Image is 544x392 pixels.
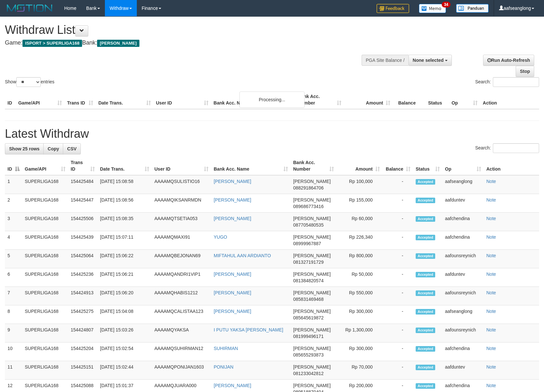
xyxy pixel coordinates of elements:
[362,55,408,66] div: PGA Site Balance /
[413,58,444,63] span: None selected
[152,231,211,250] td: AAAAMQMAXI91
[416,235,435,240] span: Accepted
[152,343,211,361] td: AAAAMQSUHIRMAN12
[5,324,22,343] td: 9
[416,346,435,352] span: Accepted
[293,290,331,295] span: [PERSON_NAME]
[22,231,68,250] td: SUPERLIGA168
[22,250,68,268] td: SUPERLIGA168
[442,194,484,213] td: aafduntev
[152,194,211,213] td: AAAAMQIKSANRMDN
[22,175,68,194] td: SUPERLIGA168
[377,4,409,13] img: Feedback.jpg
[68,268,97,287] td: 154425236
[152,213,211,231] td: AAAAMQTSETIA053
[239,91,305,108] div: Processing...
[214,253,271,258] a: MIFTAHUL AAN ARDIANTO
[97,343,152,361] td: [DATE] 15:02:54
[5,268,22,287] td: 6
[68,250,97,268] td: 154425064
[97,324,152,343] td: [DATE] 15:03:26
[97,250,152,268] td: [DATE] 15:06:22
[486,290,496,295] a: Note
[5,127,539,140] h1: Latest Withdraw
[5,157,22,175] th: ID: activate to sort column descending
[442,157,484,175] th: Op: activate to sort column ascending
[5,231,22,250] td: 4
[43,143,63,154] a: Copy
[382,157,413,175] th: Balance: activate to sort column ascending
[214,234,227,240] a: YUGO
[336,157,382,175] th: Amount: activate to sort column ascending
[48,146,59,151] span: Copy
[152,324,211,343] td: AAAAMQYAKSA
[486,272,496,277] a: Note
[152,305,211,324] td: AAAAMQCALISTAA123
[493,77,539,87] input: Search:
[486,234,496,240] a: Note
[442,213,484,231] td: aafchendina
[382,343,413,361] td: -
[68,305,97,324] td: 154425275
[293,297,323,302] span: Copy 085831469468 to clipboard
[64,91,96,109] th: Trans ID
[214,272,251,277] a: [PERSON_NAME]
[293,259,323,265] span: Copy 081327191729 to clipboard
[293,253,331,258] span: [PERSON_NAME]
[293,197,331,203] span: [PERSON_NAME]
[442,268,484,287] td: aafduntev
[214,179,251,184] a: [PERSON_NAME]
[214,197,251,203] a: [PERSON_NAME]
[22,324,68,343] td: SUPERLIGA168
[16,77,41,87] select: Showentries
[152,268,211,287] td: AAAAMQANDRI1VIP1
[416,290,435,296] span: Accepted
[5,250,22,268] td: 5
[382,287,413,305] td: -
[22,194,68,213] td: SUPERLIGA168
[291,157,336,175] th: Bank Acc. Number: activate to sort column ascending
[293,185,323,190] span: Copy 088291864706 to clipboard
[214,346,238,351] a: SUHIRMAN
[152,175,211,194] td: AAAAMQSULISTIO16
[293,309,331,314] span: [PERSON_NAME]
[416,272,435,277] span: Accepted
[516,66,534,77] a: Stop
[214,309,251,314] a: [PERSON_NAME]
[456,4,489,13] img: panduan.png
[416,365,435,370] span: Accepted
[5,213,22,231] td: 3
[382,305,413,324] td: -
[97,213,152,231] td: [DATE] 15:08:35
[416,309,435,315] span: Accepted
[22,157,68,175] th: Game/API: activate to sort column ascending
[442,305,484,324] td: aafseanglong
[449,91,480,109] th: Op
[293,383,331,388] span: [PERSON_NAME]
[382,268,413,287] td: -
[214,290,251,295] a: [PERSON_NAME]
[486,327,496,332] a: Note
[393,91,425,109] th: Balance
[408,55,452,66] button: None selected
[442,361,484,380] td: aafduntev
[486,383,496,388] a: Note
[382,231,413,250] td: -
[68,287,97,305] td: 154424913
[152,287,211,305] td: AAAAMQHABIS1212
[68,175,97,194] td: 154425484
[293,352,323,357] span: Copy 085655293873 to clipboard
[293,241,321,246] span: Copy 08999967887 to clipboard
[344,91,393,109] th: Amount
[486,216,496,221] a: Note
[63,143,81,154] a: CSV
[214,364,234,370] a: PONIJAN
[214,383,251,388] a: [PERSON_NAME]
[211,157,291,175] th: Bank Acc. Name: activate to sort column ascending
[68,194,97,213] td: 154425447
[68,361,97,380] td: 154425151
[416,198,435,203] span: Accepted
[211,91,295,109] th: Bank Acc. Name
[68,231,97,250] td: 154425439
[442,287,484,305] td: aafounsreynich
